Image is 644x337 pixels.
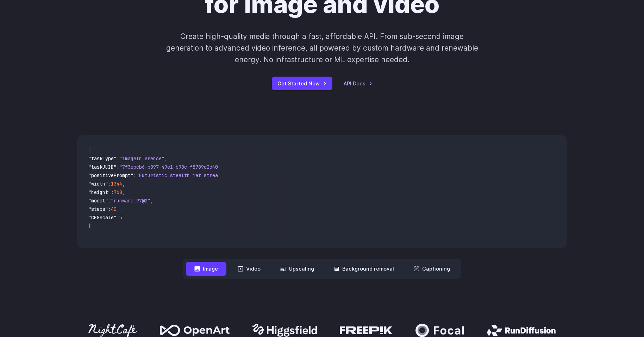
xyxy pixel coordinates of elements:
span: , [117,206,119,212]
button: Video [229,262,269,276]
span: , [164,155,167,162]
span: } [88,223,91,229]
span: "runware:97@2" [111,197,150,204]
span: : [117,164,119,170]
span: , [122,181,125,187]
span: 768 [114,189,122,195]
button: Upscaling [272,262,323,276]
span: "imageInference" [119,155,164,162]
span: "width" [88,181,108,187]
span: "positivePrompt" [88,172,133,179]
span: "taskUUID" [88,164,117,170]
button: Captioning [405,262,458,276]
span: "Futuristic stealth jet streaking through a neon-lit cityscape with glowing purple exhaust" [136,172,393,179]
span: "model" [88,197,108,204]
span: : [108,206,111,212]
span: 1344 [111,181,122,187]
button: Image [186,262,226,276]
span: { [88,147,91,153]
span: , [150,197,153,204]
span: : [133,172,136,179]
span: : [117,155,119,162]
span: : [111,189,114,195]
span: : [108,181,111,187]
a: API Docs [344,79,373,88]
span: "CFGScale" [88,214,117,221]
span: "7f3ebcb6-b897-49e1-b98c-f5789d2d40d7" [119,164,226,170]
span: : [108,197,111,204]
button: Background removal [325,262,402,276]
span: "steps" [88,206,108,212]
span: "taskType" [88,155,117,162]
span: "height" [88,189,111,195]
a: Get Started Now [272,77,332,90]
span: 5 [119,214,122,221]
span: : [117,214,119,221]
span: , [122,189,125,195]
p: Create high-quality media through a fast, affordable API. From sub-second image generation to adv... [165,31,479,66]
span: 40 [111,206,117,212]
